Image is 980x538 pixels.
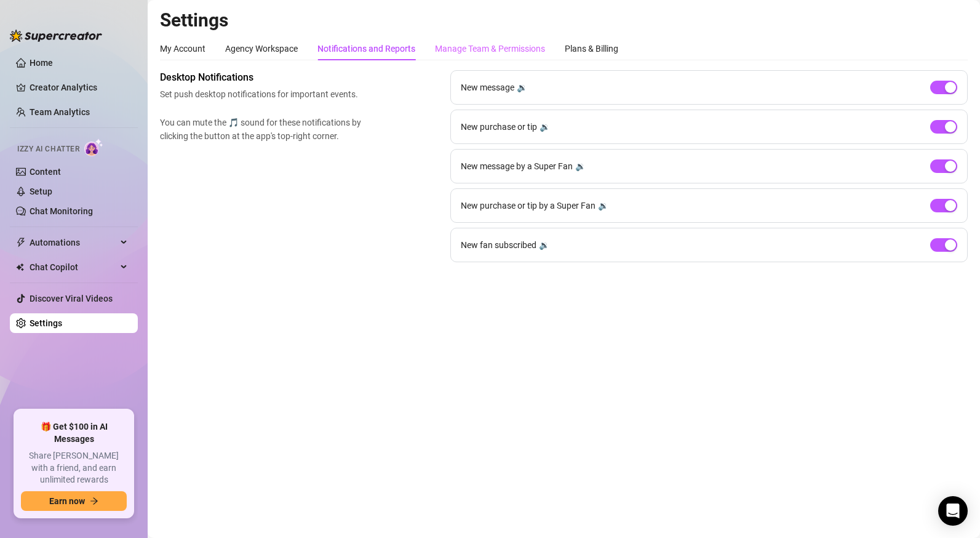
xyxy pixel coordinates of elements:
[225,42,298,55] div: Agency Workspace
[16,263,24,271] img: Chat Copilot
[30,233,117,252] span: Automations
[539,238,549,252] div: 🔉
[160,116,367,143] span: You can mute the 🎵 sound for these notifications by clicking the button at the app's top-right co...
[938,496,968,526] div: Open Intercom Messenger
[30,187,52,196] a: Setup
[517,81,527,94] div: 🔉
[575,159,586,173] div: 🔉
[461,159,573,173] span: New message by a Super Fan
[30,78,128,97] a: Creator Analytics
[21,491,127,511] button: Earn nowarrow-right
[461,120,537,134] span: New purchase or tip
[435,42,545,55] div: Manage Team & Permissions
[160,70,367,85] span: Desktop Notifications
[30,257,117,277] span: Chat Copilot
[30,318,62,328] a: Settings
[461,81,514,94] span: New message
[90,497,98,505] span: arrow-right
[16,238,26,247] span: thunderbolt
[461,238,536,252] span: New fan subscribed
[21,450,127,486] span: Share [PERSON_NAME] with a friend, and earn unlimited rewards
[49,496,85,506] span: Earn now
[30,167,61,177] a: Content
[160,9,968,32] h2: Settings
[598,199,608,212] div: 🔉
[30,206,93,216] a: Chat Monitoring
[461,199,596,212] span: New purchase or tip by a Super Fan
[10,30,102,42] img: logo-BBDzfeDw.svg
[30,294,113,303] a: Discover Viral Videos
[17,143,79,155] span: Izzy AI Chatter
[21,421,127,445] span: 🎁 Get $100 in AI Messages
[30,58,53,68] a: Home
[540,120,550,134] div: 🔉
[160,87,367,101] span: Set push desktop notifications for important events.
[160,42,205,55] div: My Account
[30,107,90,117] a: Team Analytics
[565,42,618,55] div: Plans & Billing
[84,139,103,156] img: AI Chatter
[317,42,415,55] div: Notifications and Reports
